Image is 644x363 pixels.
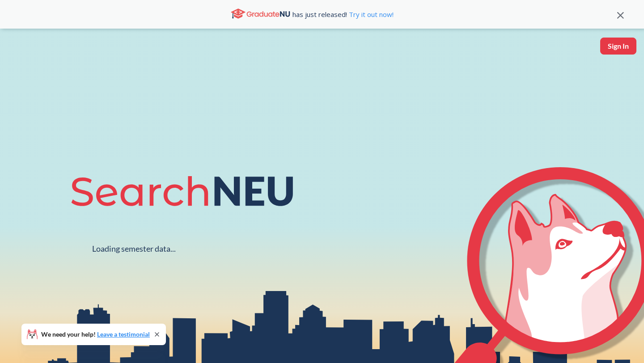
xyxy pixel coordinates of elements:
[97,330,150,338] a: Leave a testimonial
[9,38,30,68] a: sandbox logo
[92,244,176,254] div: Loading semester data...
[600,38,636,55] button: Sign In
[347,10,394,19] a: Try it out now!
[292,9,394,19] span: has just released!
[41,331,150,338] span: We need your help!
[9,38,30,65] img: sandbox logo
